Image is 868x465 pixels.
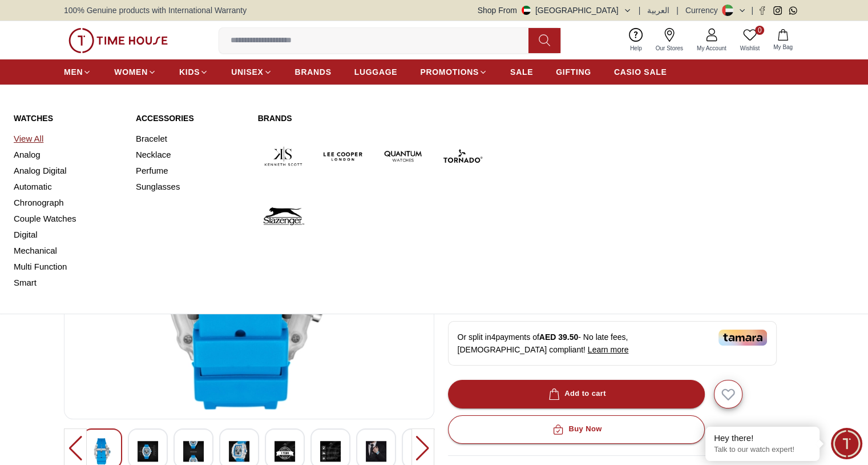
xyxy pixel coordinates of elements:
a: CASIO SALE [614,62,667,82]
span: Our Stores [651,44,688,53]
img: ... [68,28,168,53]
span: BRANDS [295,66,332,78]
a: GIFTING [556,62,591,82]
img: Kenneth Scott Men's Multi Function Ivory Dial Watch - K25103-ZSBI [366,438,386,464]
a: KIDS [179,62,208,82]
span: | [639,5,641,16]
span: | [751,5,753,16]
img: Kenneth Scott Men's Multi Function Ivory Dial Watch - K25103-ZSBI [138,438,158,464]
img: Tamara [718,330,767,346]
a: Watches [14,113,122,124]
a: WOMEN [114,62,156,82]
a: Instagram [773,6,782,15]
a: Chronograph [14,195,122,211]
div: Hey there! [714,432,811,444]
a: Analog Digital [14,163,122,179]
a: Brands [258,113,488,124]
img: Kenneth Scott Men's Multi Function Ivory Dial Watch - K25103-ZSBI [320,438,341,464]
img: Kenneth Scott Men's Multi Function Ivory Dial Watch - K25103-ZSBI [183,438,204,464]
a: Help [623,26,649,55]
a: PROMOTIONS [420,62,487,82]
a: Couple Watches [14,211,122,227]
img: Lee Cooper [318,131,369,182]
a: Accessories [136,113,244,124]
span: PROMOTIONS [420,66,479,78]
a: Facebook [758,6,766,15]
div: Currency [685,5,722,16]
a: Multi Function [14,259,122,275]
a: Analog [14,147,122,163]
p: Talk to our watch expert! [714,445,811,455]
span: UNISEX [231,66,263,78]
a: Sunglasses [136,179,244,195]
a: Whatsapp [789,6,797,15]
a: UNISEX [231,62,272,82]
span: | [676,5,679,16]
a: MEN [64,62,91,82]
span: My Bag [769,43,797,51]
a: Bracelet [136,131,244,147]
img: Tornado [437,131,488,182]
img: Kenneth Scott Men's Multi Function Ivory Dial Watch - K25103-ZSBI [274,438,295,464]
div: Or split in 4 payments of - No late fees, [DEMOGRAPHIC_DATA] compliant! [448,321,777,366]
span: LUGGAGE [354,66,398,78]
button: Shop From[GEOGRAPHIC_DATA] [478,5,632,16]
span: AED 39.50 [539,332,578,342]
a: View All [14,131,122,147]
div: Add to cart [546,387,606,400]
button: My Bag [766,27,800,54]
a: Necklace [136,147,244,163]
a: Mechanical [14,243,122,259]
img: Kenneth Scott Men's Multi Function Ivory Dial Watch - K25103-ZSBI [92,438,112,464]
img: Kenneth Scott [258,131,309,182]
a: Smart [14,275,122,291]
button: العربية [647,5,669,16]
a: Digital [14,227,122,243]
span: Learn more [588,345,629,354]
span: My Account [692,44,731,53]
button: Buy Now [448,415,705,444]
img: Quantum [378,131,429,182]
a: 0Wishlist [733,26,766,55]
a: SALE [510,62,533,82]
span: WOMEN [114,66,148,78]
button: Add to cart [448,380,705,408]
div: Buy Now [550,423,601,436]
span: Help [625,44,647,53]
span: GIFTING [556,66,591,78]
span: SALE [510,66,533,78]
a: Automatic [14,179,122,195]
span: 100% Genuine products with International Warranty [64,5,247,16]
span: KIDS [179,66,200,78]
span: MEN [64,66,83,78]
div: Chat Widget [831,428,862,459]
img: Kenneth Scott Men's Multi Function Ivory Dial Watch - K25103-ZSBI [229,438,249,464]
a: Our Stores [649,26,690,55]
span: 0 [755,26,764,35]
a: Perfume [136,163,244,179]
img: Slazenger [258,191,309,242]
a: LUGGAGE [354,62,398,82]
span: Wishlist [736,44,764,53]
a: BRANDS [295,62,332,82]
img: United Arab Emirates [522,6,531,15]
span: CASIO SALE [614,66,667,78]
